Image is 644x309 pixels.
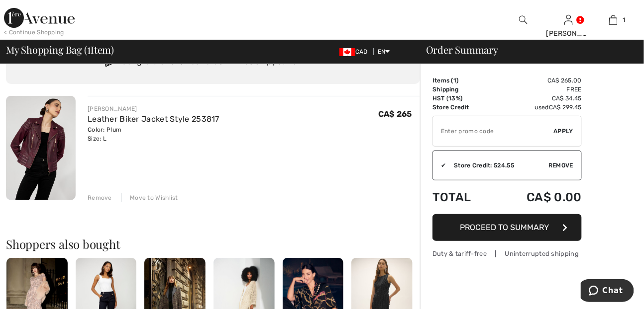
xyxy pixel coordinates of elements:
[88,104,219,113] div: [PERSON_NAME]
[4,8,75,28] img: 1ère Avenue
[494,76,582,85] td: CA$ 265.00
[494,94,582,103] td: CA$ 34.45
[88,193,112,202] div: Remove
[494,85,582,94] td: Free
[121,193,178,202] div: Move to Wishlist
[378,109,412,119] span: CA$ 265
[564,14,573,26] img: My Info
[609,14,618,26] img: My Bag
[432,94,494,103] td: HST (13%)
[519,14,528,26] img: search the website
[549,104,582,111] span: CA$ 299.45
[378,48,390,55] span: EN
[446,161,548,170] div: Store Credit: 524.55
[432,214,582,241] button: Proceed to Summary
[6,45,114,55] span: My Shopping Bag ( Item)
[414,45,638,55] div: Order Summary
[432,76,494,85] td: Items ( )
[339,48,372,55] span: CAD
[564,15,573,24] a: Sign In
[4,28,64,37] div: < Continue Shopping
[432,85,494,94] td: Shipping
[494,180,582,214] td: CA$ 0.00
[548,161,573,170] span: Remove
[432,180,494,214] td: Total
[433,161,446,170] div: ✔
[6,238,420,250] h2: Shoppers also bought
[591,14,636,26] a: 1
[432,249,582,258] div: Duty & tariff-free | Uninterrupted shipping
[87,42,91,55] span: 1
[432,103,494,112] td: Store Credit
[554,127,574,136] span: Apply
[546,28,591,39] div: [PERSON_NAME]
[433,116,554,146] input: Promo code
[581,279,634,304] iframe: Opens a widget where you can chat to one of our agents
[460,223,549,232] span: Proceed to Summary
[339,48,355,56] img: Canadian Dollar
[6,96,76,200] img: Leather Biker Jacket Style 253817
[88,114,219,124] a: Leather Biker Jacket Style 253817
[494,103,582,112] td: used
[453,77,456,84] span: 1
[623,15,625,24] span: 1
[88,125,219,143] div: Color: Plum Size: L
